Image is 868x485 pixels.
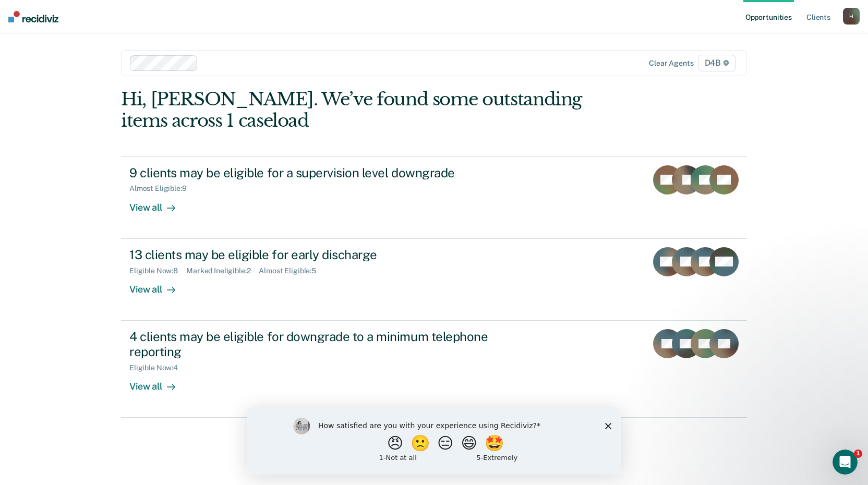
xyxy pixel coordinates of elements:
div: View all [129,275,188,295]
img: Recidiviz [8,11,58,22]
div: 9 clients may be eligible for a supervision level downgrade [129,165,496,180]
div: 13 clients may be eligible for early discharge [129,247,496,262]
div: Eligible Now : 4 [129,363,186,372]
iframe: Survey by Kim from Recidiviz [247,407,621,475]
div: View all [129,193,188,213]
div: Almost Eligible : 5 [259,266,324,275]
iframe: Intercom live chat [833,450,858,475]
span: D4B [698,55,736,71]
div: Almost Eligible : 9 [129,184,195,193]
div: 4 clients may be eligible for downgrade to a minimum telephone reporting [129,329,496,359]
div: Hi, [PERSON_NAME]. We’ve found some outstanding items across 1 caseload [121,89,622,131]
div: Clear agents [649,59,693,68]
a: 4 clients may be eligible for downgrade to a minimum telephone reportingEligible Now:4View all [121,321,747,418]
a: 9 clients may be eligible for a supervision level downgradeAlmost Eligible:9View all [121,156,747,239]
span: 1 [854,450,862,458]
div: View all [129,372,188,392]
div: Eligible Now : 8 [129,266,186,275]
div: Marked Ineligible : 2 [186,266,259,275]
a: 13 clients may be eligible for early dischargeEligible Now:8Marked Ineligible:2Almost Eligible:5V... [121,239,747,321]
button: H [843,8,860,25]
